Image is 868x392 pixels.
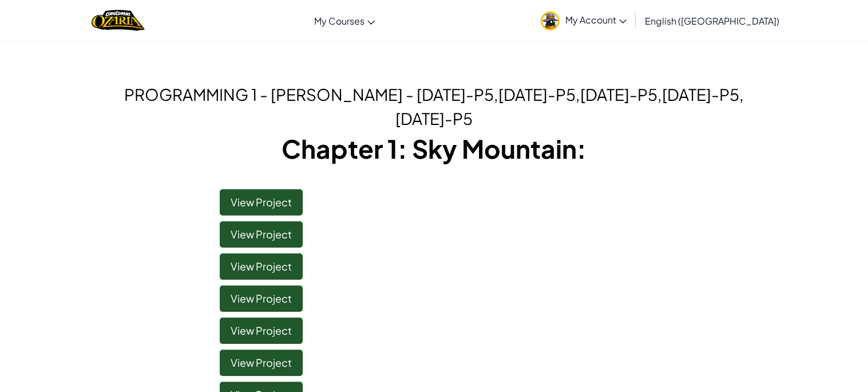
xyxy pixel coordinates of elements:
a: My Courses [308,5,381,36]
a: View Project [220,285,303,312]
img: avatar [541,11,560,30]
img: Home [92,9,145,32]
a: Ozaria by CodeCombat logo [92,9,145,32]
h2: PROGRAMMING 1 - [PERSON_NAME] - [DATE]-P5,[DATE]-P5,[DATE]-P5,[DATE]-P5,[DATE]-P5 [108,83,760,131]
a: English ([GEOGRAPHIC_DATA]) [639,5,785,36]
span: English ([GEOGRAPHIC_DATA]) [645,15,779,27]
span: My Account [565,14,627,26]
a: View Project [220,350,303,376]
span: My Courses [314,15,364,27]
a: View Project [220,189,303,215]
h1: Chapter 1: Sky Mountain: [108,131,760,166]
a: My Account [535,2,632,38]
a: View Project [220,317,303,344]
a: View Project [220,253,303,280]
a: View Project [220,221,303,248]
